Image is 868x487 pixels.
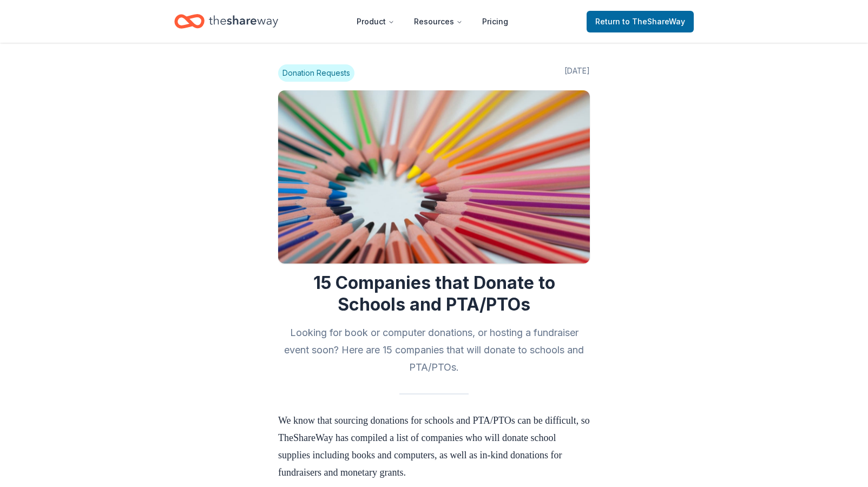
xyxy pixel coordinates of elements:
nav: Main [348,9,517,34]
a: Home [174,9,278,34]
button: Product [348,11,403,32]
button: Resources [405,11,471,32]
span: Donation Requests [278,64,354,82]
a: Pricing [474,11,517,32]
span: [DATE] [564,64,590,82]
a: Returnto TheShareWay [587,11,694,32]
span: to TheShareWay [622,17,685,26]
h1: 15 Companies that Donate to Schools and PTA/PTOs [278,272,590,315]
span: Return [595,15,685,28]
h2: Looking for book or computer donations, or hosting a fundraiser event soon? Here are 15 companies... [278,324,590,376]
img: Image for 15 Companies that Donate to Schools and PTA/PTOs [278,90,590,264]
